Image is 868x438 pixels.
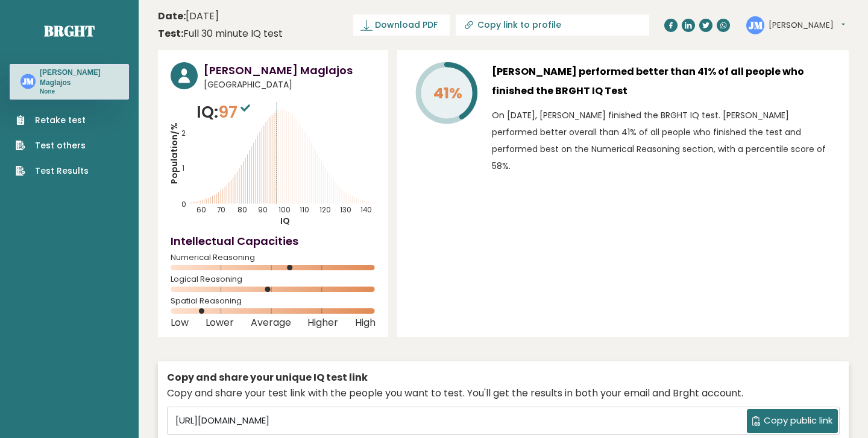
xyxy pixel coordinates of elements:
a: Retake test [16,114,89,127]
span: Lower [206,320,234,325]
p: On [DATE], [PERSON_NAME] finished the BRGHT IQ test. [PERSON_NAME] performed better overall than ... [492,107,836,174]
tspan: 60 [197,205,206,215]
span: 97 [218,101,253,123]
span: Copy public link [764,414,832,428]
span: [GEOGRAPHIC_DATA] [204,78,376,91]
time: [DATE] [158,9,219,24]
h3: [PERSON_NAME] performed better than 41% of all people who finished the BRGHT IQ Test [492,62,836,101]
p: IQ: [197,100,253,124]
tspan: 120 [319,205,331,215]
a: Download PDF [353,14,450,36]
h3: [PERSON_NAME] Maglajos [204,62,376,78]
a: Test Results [16,165,89,177]
tspan: 70 [217,205,225,215]
span: Higher [307,320,338,325]
tspan: 90 [258,205,268,215]
tspan: 110 [300,205,309,215]
span: Spatial Reasoning [171,299,376,303]
span: Low [171,320,189,325]
span: High [355,320,376,325]
div: Full 30 minute IQ test [158,27,283,41]
div: Copy and share your test link with the people you want to test. You'll get the results in both yo... [167,386,840,401]
button: Copy public link [747,409,838,433]
tspan: 0 [181,200,186,209]
button: [PERSON_NAME] [769,19,845,31]
a: Test others [16,139,89,152]
div: Copy and share your unique IQ test link [167,370,840,385]
tspan: IQ [280,215,290,227]
text: JM [749,17,763,31]
h3: [PERSON_NAME] Maglajos [40,68,118,87]
b: Test: [158,27,183,40]
tspan: 100 [278,205,291,215]
text: JM [22,75,34,87]
p: None [40,87,118,96]
span: Average [251,320,291,325]
tspan: 41% [433,83,462,104]
h4: Intellectual Capacities [171,233,376,249]
a: Brght [44,21,95,40]
span: Numerical Reasoning [171,255,376,260]
tspan: 2 [181,129,186,138]
span: Logical Reasoning [171,277,376,282]
tspan: 1 [182,163,184,173]
tspan: 140 [360,205,372,215]
tspan: 130 [340,205,351,215]
b: Date: [158,9,186,23]
tspan: 80 [237,205,247,215]
tspan: Population/% [168,122,180,184]
span: Download PDF [375,19,438,31]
